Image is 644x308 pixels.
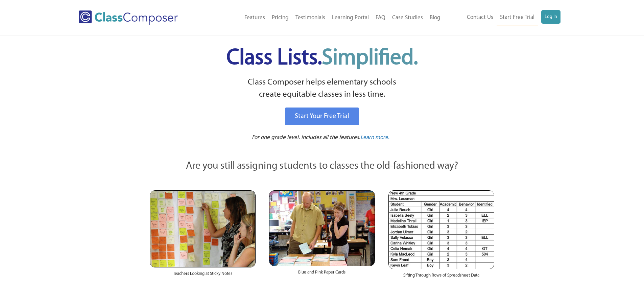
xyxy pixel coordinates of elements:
span: Start Your Free Trial [295,113,349,120]
span: For one grade level. Includes all the features. [252,135,360,140]
a: Start Your Free Trial [285,108,359,125]
img: Class Composer [79,10,178,25]
p: Are you still assigning students to classes the old-fashioned way? [150,159,495,174]
a: Start Free Trial [497,10,538,25]
a: Log In [541,10,560,24]
a: Features [241,10,268,25]
a: FAQ [372,10,389,25]
img: Teachers Looking at Sticky Notes [150,190,256,267]
a: Pricing [268,10,292,25]
a: Blog [426,10,444,25]
span: Learn more. [360,135,389,140]
img: Spreadsheets [388,190,494,269]
div: Sifting Through Rows of Spreadsheet Data [388,269,494,285]
div: Teachers Looking at Sticky Notes [150,267,256,284]
nav: Header Menu [206,10,444,25]
span: Simplified. [322,47,418,69]
nav: Header Menu [444,10,560,25]
p: Class Composer helps elementary schools create equitable classes in less time. [149,76,496,101]
a: Contact Us [463,10,497,25]
a: Learning Portal [329,10,372,25]
a: Case Studies [389,10,426,25]
div: Blue and Pink Paper Cards [269,266,375,282]
a: Testimonials [292,10,329,25]
img: Blue and Pink Paper Cards [269,190,375,266]
a: Learn more. [360,134,389,142]
span: Class Lists. [226,47,418,69]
